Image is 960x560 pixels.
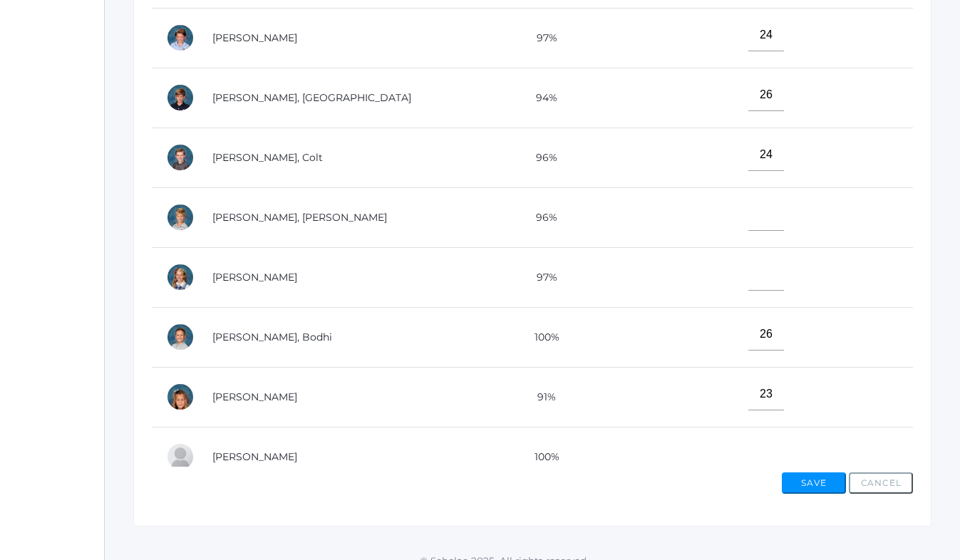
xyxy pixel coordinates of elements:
td: 100% [474,427,609,487]
div: Colt Mastro [166,143,195,172]
td: 97% [474,247,609,307]
td: 97% [474,8,609,68]
td: 94% [474,68,609,128]
div: Bodhi Reyes [166,323,195,351]
a: [PERSON_NAME] [212,271,297,284]
div: Amelia Gregorchuk [166,24,195,52]
div: Sadie Sponseller [166,442,195,471]
a: [PERSON_NAME], [PERSON_NAME] [212,211,387,224]
td: 91% [474,367,609,427]
div: Isabella Scrudato [166,383,195,411]
td: 100% [474,307,609,367]
div: Annette Noyes [166,263,195,291]
div: Curren Morrell [166,203,195,232]
a: [PERSON_NAME], Colt [212,151,323,164]
td: 96% [474,187,609,247]
button: Save [782,472,846,494]
a: [PERSON_NAME], Bodhi [212,331,332,343]
td: 96% [474,128,609,187]
div: Hudson Leidenfrost [166,83,195,112]
a: [PERSON_NAME], [GEOGRAPHIC_DATA] [212,91,411,104]
a: [PERSON_NAME] [212,31,297,44]
a: [PERSON_NAME] [212,450,297,463]
a: [PERSON_NAME] [212,390,297,403]
button: Cancel [849,472,913,494]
